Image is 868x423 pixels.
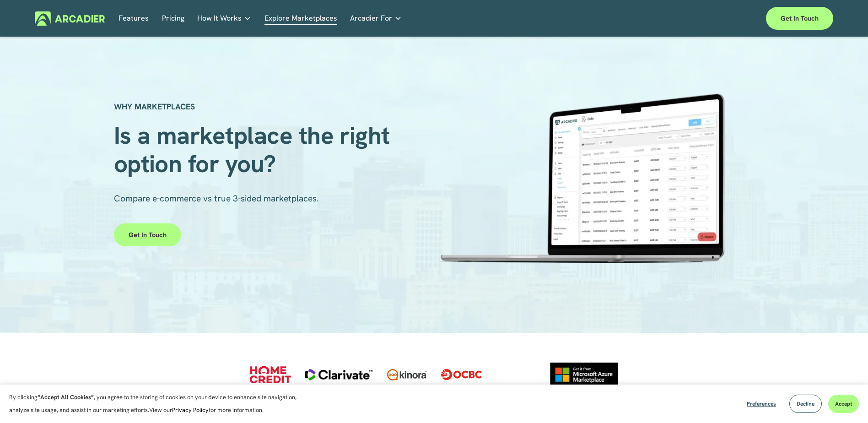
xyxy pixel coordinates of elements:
button: Accept [828,395,859,413]
span: Is a marketplace the right option for you? [114,119,396,179]
a: Privacy Policy [172,406,209,414]
a: folder dropdown [350,11,402,26]
a: Get in touch [766,7,833,30]
span: Compare e-commerce vs true 3-sided marketplaces. [114,193,319,204]
a: Get in touch [114,223,181,246]
a: Pricing [162,11,184,26]
span: Decline [797,400,814,407]
strong: WHY MARKETPLACES [114,101,195,112]
strong: “Accept All Cookies” [38,393,94,401]
button: Preferences [740,395,783,413]
img: Arcadier [35,11,105,26]
p: By clicking , you agree to the storing of cookies on your device to enhance site navigation, anal... [9,391,307,417]
a: Features [119,11,149,26]
span: How It Works [197,12,242,25]
a: folder dropdown [197,11,251,26]
button: Decline [789,395,822,413]
span: Arcadier For [350,12,392,25]
a: Explore Marketplaces [264,11,337,26]
span: Preferences [747,400,776,407]
span: Accept [835,400,852,407]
